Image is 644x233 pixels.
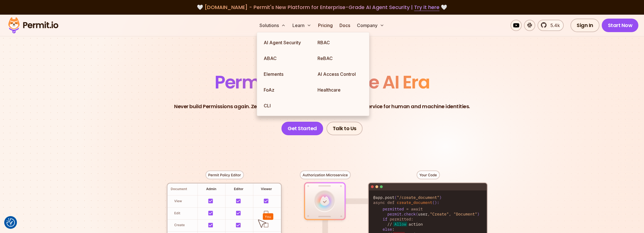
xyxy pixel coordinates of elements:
a: Get Started [281,122,323,135]
a: Docs [337,20,352,31]
div: 🤍 🤍 [14,3,630,11]
img: Revisit consent button [6,218,15,227]
button: Consent Preferences [6,218,15,227]
span: Permissions for The AI Era [215,70,429,95]
a: Talk to Us [327,122,363,135]
a: Elements [259,66,313,82]
a: CLI [259,98,313,114]
a: Sign In [570,19,599,32]
a: AI Access Control [313,66,367,82]
span: 5.4k [547,22,560,29]
a: Start Now [602,19,639,32]
img: Permit logo [6,16,61,35]
a: 5.4k [538,20,564,31]
a: ReBAC [313,50,367,66]
a: Try it here [414,4,439,11]
button: Solutions [257,20,288,31]
a: Healthcare [313,82,367,98]
p: Never build Permissions again. Zero-latency fine-grained authorization as a service for human and... [174,103,470,110]
a: FoAz [259,82,313,98]
a: RBAC [313,35,367,50]
button: Learn [290,20,314,31]
a: AI Agent Security [259,35,313,50]
span: [DOMAIN_NAME] - Permit's New Platform for Enterprise-Grade AI Agent Security | [205,4,439,11]
button: Company [355,20,387,31]
a: Pricing [316,20,335,31]
a: ABAC [259,50,313,66]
